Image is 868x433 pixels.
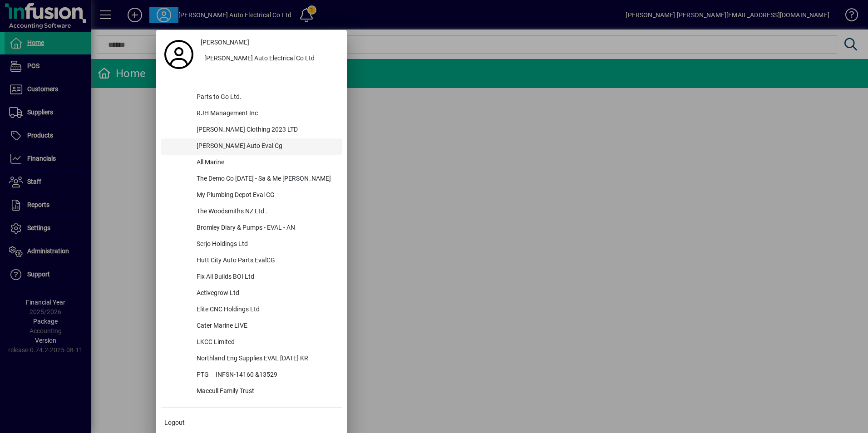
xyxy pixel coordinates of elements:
button: Logout [161,415,342,431]
button: LKCC Limited [161,335,342,351]
div: The Demo Co [DATE] - Sa & Me [PERSON_NAME] [189,171,342,187]
div: Northland Eng Supplies EVAL [DATE] KR [189,351,342,367]
div: Elite CNC Holdings Ltd [189,302,342,318]
div: [PERSON_NAME] Auto Eval Cg [189,138,342,155]
div: RJH Management Inc [189,106,342,122]
div: LKCC Limited [189,335,342,351]
button: Activegrow Ltd [161,285,342,302]
div: PTG __INFSN-14160 &13529 [189,367,342,384]
div: Serjo Holdings Ltd [189,236,342,253]
button: The Demo Co [DATE] - Sa & Me [PERSON_NAME] [161,171,342,187]
button: [PERSON_NAME] Auto Eval Cg [161,138,342,155]
div: Parts to Go Ltd. [189,89,342,106]
button: Serjo Holdings Ltd [161,236,342,253]
div: [PERSON_NAME] Clothing 2023 LTD [189,122,342,138]
div: Activegrow Ltd [189,285,342,302]
div: My Plumbing Depot Eval CG [189,187,342,204]
div: Fix All Builds BOI Ltd [189,269,342,285]
button: Bromley Diary & Pumps - EVAL - AN [161,220,342,236]
button: All Marine [161,155,342,171]
a: Profile [161,46,197,63]
div: The Woodsmiths NZ Ltd . [189,204,342,220]
span: [PERSON_NAME] [201,38,249,47]
button: PTG __INFSN-14160 &13529 [161,367,342,384]
button: Maccull Family Trust [161,384,342,400]
button: Cater Marine LIVE [161,318,342,335]
div: Cater Marine LIVE [189,318,342,335]
button: Parts to Go Ltd. [161,89,342,106]
button: [PERSON_NAME] Auto Electrical Co Ltd [197,51,342,67]
div: Maccull Family Trust [189,384,342,400]
button: [PERSON_NAME] Clothing 2023 LTD [161,122,342,138]
a: [PERSON_NAME] [197,34,342,51]
div: All Marine [189,155,342,171]
button: Fix All Builds BOI Ltd [161,269,342,285]
button: The Woodsmiths NZ Ltd . [161,204,342,220]
button: Hutt City Auto Parts EvalCG [161,253,342,269]
span: Logout [164,418,185,428]
button: RJH Management Inc [161,106,342,122]
button: Northland Eng Supplies EVAL [DATE] KR [161,351,342,367]
div: Bromley Diary & Pumps - EVAL - AN [189,220,342,236]
div: Hutt City Auto Parts EvalCG [189,253,342,269]
button: Elite CNC Holdings Ltd [161,302,342,318]
button: My Plumbing Depot Eval CG [161,187,342,204]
